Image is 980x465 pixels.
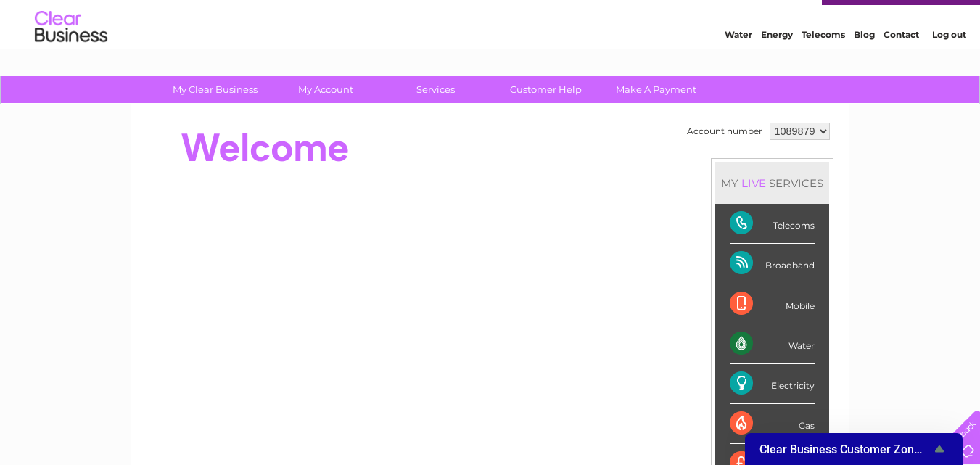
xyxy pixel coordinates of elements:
[155,76,275,103] a: My Clear Business
[730,324,815,364] div: Water
[730,284,815,324] div: Mobile
[376,76,495,103] a: Services
[802,62,845,73] a: Telecoms
[730,244,815,284] div: Broadband
[932,62,966,73] a: Log out
[759,440,948,458] button: Show survey - Clear Business Customer Zone Survey
[596,76,716,103] a: Make A Payment
[730,204,815,244] div: Telecoms
[148,8,833,70] div: Clear Business is a trading name of Verastar Limited (registered in [GEOGRAPHIC_DATA] No. 3667643...
[884,62,919,73] a: Contact
[683,119,766,144] td: Account number
[761,62,793,73] a: Energy
[725,62,752,73] a: Water
[715,162,829,204] div: MY SERVICES
[34,38,108,82] img: logo.png
[730,364,815,404] div: Electricity
[759,443,931,456] span: Clear Business Customer Zone Survey
[730,404,815,444] div: Gas
[265,76,385,103] a: My Account
[738,176,769,190] div: LIVE
[486,76,606,103] a: Customer Help
[707,7,807,25] a: 0333 014 3131
[854,62,875,73] a: Blog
